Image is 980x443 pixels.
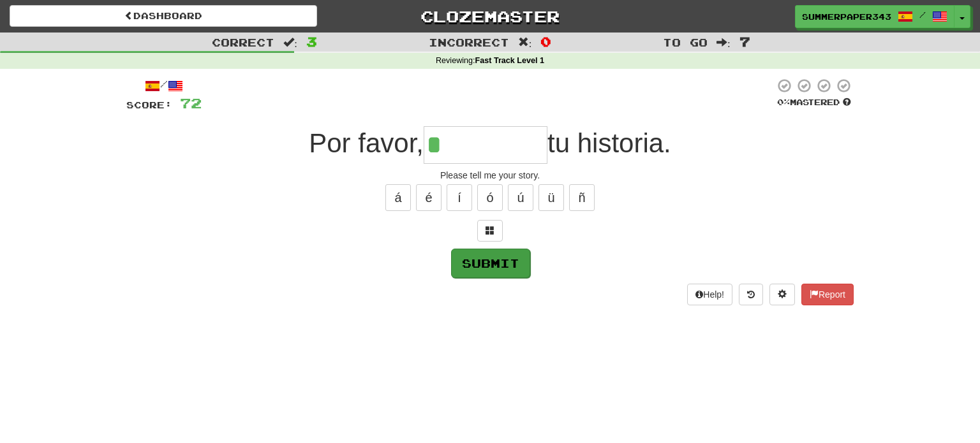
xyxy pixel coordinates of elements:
span: Correct [212,36,274,48]
button: í [447,184,472,211]
span: Por favor, [309,128,424,158]
button: ú [508,184,533,211]
div: Mastered [775,97,854,108]
button: Round history (alt+y) [739,284,763,305]
span: : [518,37,532,48]
span: SummerPaper343 [802,11,891,22]
button: Switch sentence to multiple choice alt+p [477,220,503,242]
span: / [919,10,926,19]
span: : [283,37,297,48]
span: Incorrect [429,36,509,48]
button: Report [801,284,854,305]
button: Submit [451,249,530,278]
a: Clozemaster [336,5,644,27]
span: 3 [306,34,317,49]
span: 7 [739,34,750,49]
button: ü [538,184,564,211]
span: 72 [180,95,202,111]
span: 0 % [777,97,790,107]
span: : [716,37,731,48]
button: é [416,184,442,211]
button: ñ [569,184,595,211]
a: SummerPaper343 / [795,5,954,28]
span: Score: [126,99,172,110]
span: To go [663,36,708,48]
button: á [385,184,411,211]
strong: Fast Track Level 1 [475,56,545,65]
button: Help! [687,284,732,305]
div: / [126,78,202,94]
span: tu historia. [547,128,671,158]
span: 0 [540,34,551,49]
div: Please tell me your story. [126,169,854,182]
a: Dashboard [10,5,317,27]
button: ó [477,184,503,211]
